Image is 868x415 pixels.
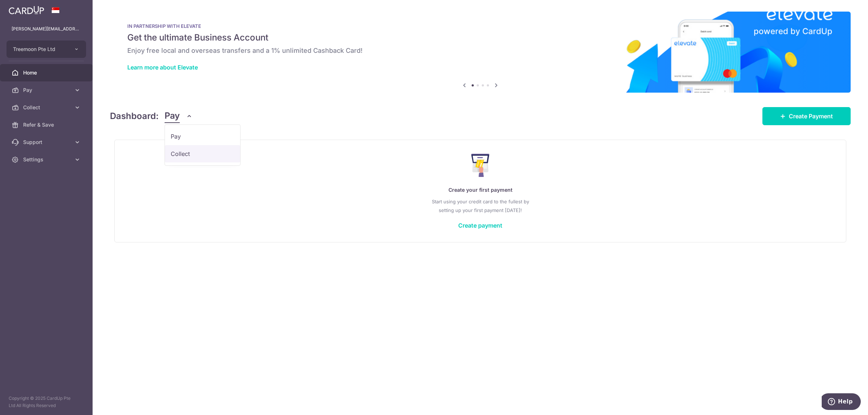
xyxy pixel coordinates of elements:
[129,186,831,194] p: Create your first payment
[23,139,71,146] span: Support
[12,25,81,33] p: [PERSON_NAME][EMAIL_ADDRESS][DOMAIN_NAME]
[165,124,241,166] ul: Pay
[165,128,240,145] a: Pay
[127,23,833,29] p: IN PARTNERSHIP WITH ELEVATE
[110,110,159,123] h4: Dashboard:
[822,393,861,411] iframe: Opens a widget where you can find more information
[789,112,833,120] span: Create Payment
[165,145,240,162] a: Collect
[165,109,192,123] button: Pay
[127,46,833,55] h6: Enjoy free local and overseas transfers and a 1% unlimited Cashback Card!
[458,222,502,229] a: Create payment
[110,12,851,93] img: Renovation banner
[23,104,71,111] span: Collect
[165,109,180,123] span: Pay
[23,69,71,76] span: Home
[23,86,71,94] span: Pay
[9,6,44,14] img: CardUp
[127,64,198,71] a: Learn more about Elevate
[129,197,831,215] p: Start using your credit card to the fullest by setting up your first payment [DATE]!
[471,154,490,177] img: Make Payment
[762,107,851,125] a: Create Payment
[23,121,71,128] span: Refer & Save
[171,132,234,141] span: Pay
[13,46,67,53] span: Treemoon Pte Ltd
[7,41,86,58] button: Treemoon Pte Ltd
[127,32,833,43] h5: Get the ultimate Business Account
[23,156,71,163] span: Settings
